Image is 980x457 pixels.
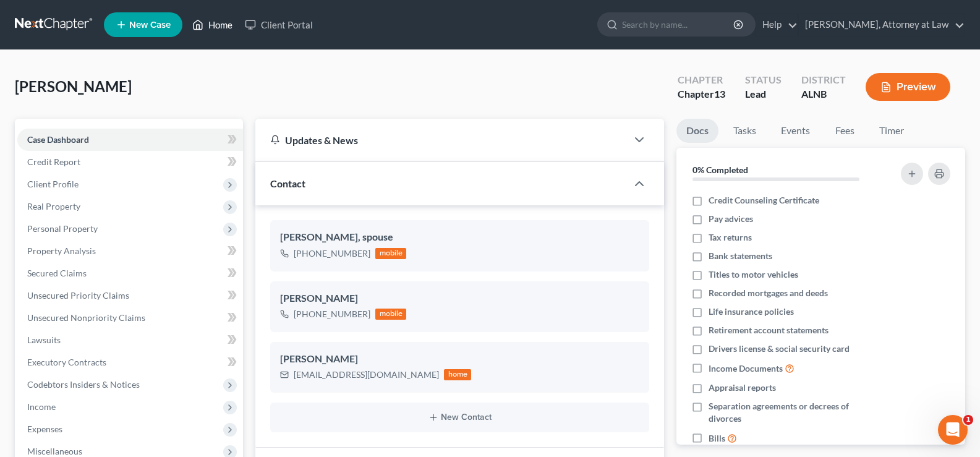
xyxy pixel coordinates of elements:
[801,87,846,101] div: ALNB
[27,424,62,434] span: Expenses
[27,290,129,301] span: Unsecured Priority Claims
[129,20,171,30] span: New Case
[709,231,752,244] span: Tax returns
[27,156,80,167] span: Credit Report
[27,268,87,278] span: Secured Claims
[27,335,61,345] span: Lawsuits
[270,177,305,189] span: Contact
[709,287,828,299] span: Recorded mortgages and deeds
[27,201,80,211] span: Real Property
[17,284,243,307] a: Unsecured Priority Claims
[709,250,772,262] span: Bank statements
[444,369,471,380] div: home
[294,247,370,260] div: [PHONE_NUMBER]
[280,412,639,422] button: New Contact
[280,291,639,306] div: [PERSON_NAME]
[692,164,748,175] strong: 0% Completed
[622,13,735,36] input: Search by name...
[709,343,850,355] span: Drivers license & social security card
[17,262,243,284] a: Secured Claims
[756,14,798,36] a: Help
[709,268,798,281] span: Titles to motor vehicles
[280,352,639,367] div: [PERSON_NAME]
[27,134,89,145] span: Case Dashboard
[709,362,783,375] span: Income Documents
[869,119,914,143] a: Timer
[17,329,243,351] a: Lawsuits
[15,77,132,95] span: [PERSON_NAME]
[709,324,829,336] span: Retirement account statements
[27,379,140,390] span: Codebtors Insiders & Notices
[27,179,79,189] span: Client Profile
[294,308,370,320] div: [PHONE_NUMBER]
[17,351,243,374] a: Executory Contracts
[270,134,612,147] div: Updates & News
[801,73,846,87] div: District
[17,129,243,151] a: Case Dashboard
[709,382,776,394] span: Appraisal reports
[375,248,406,259] div: mobile
[745,73,782,87] div: Status
[709,194,819,207] span: Credit Counseling Certificate
[678,73,725,87] div: Chapter
[866,73,950,101] button: Preview
[294,369,439,381] div: [EMAIL_ADDRESS][DOMAIN_NAME]
[723,119,766,143] a: Tasks
[709,400,882,425] span: Separation agreements or decrees of divorces
[714,88,725,100] span: 13
[709,305,794,318] span: Life insurance policies
[27,223,98,234] span: Personal Property
[745,87,782,101] div: Lead
[678,87,725,101] div: Chapter
[280,230,639,245] div: [PERSON_NAME], spouse
[676,119,718,143] a: Docs
[771,119,820,143] a: Events
[239,14,319,36] a: Client Portal
[375,309,406,320] div: mobile
[963,415,973,425] span: 1
[17,151,243,173] a: Credit Report
[27,312,145,323] span: Unsecured Nonpriority Claims
[799,14,965,36] a: [PERSON_NAME], Attorney at Law
[709,213,753,225] span: Pay advices
[27,246,96,256] span: Property Analysis
[186,14,239,36] a: Home
[825,119,864,143] a: Fees
[938,415,968,445] iframe: Intercom live chat
[27,357,106,367] span: Executory Contracts
[17,240,243,262] a: Property Analysis
[709,432,725,445] span: Bills
[27,446,82,456] span: Miscellaneous
[17,307,243,329] a: Unsecured Nonpriority Claims
[27,401,56,412] span: Income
